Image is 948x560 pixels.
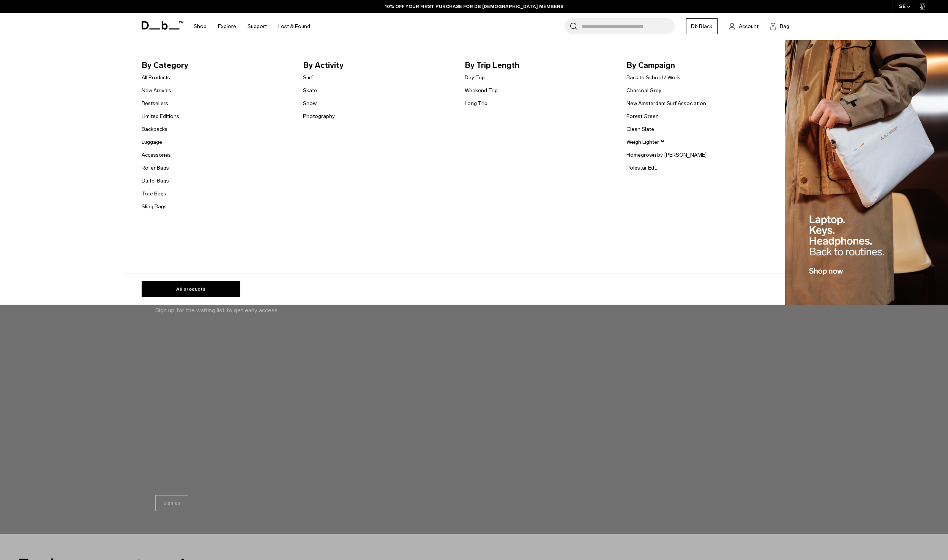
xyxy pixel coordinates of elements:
[626,74,680,82] a: Back to School / Work
[194,13,207,40] a: Shop
[626,151,707,159] a: Homegrown by [PERSON_NAME]
[142,177,169,185] a: Duffel Bags
[303,74,313,82] a: Surf
[142,151,171,159] a: Accessories
[303,59,453,71] span: By Activity
[626,112,659,120] a: Forest Green
[465,99,487,107] a: Long Trip
[385,3,563,10] a: 10% OFF YOUR FIRST PURCHASE FOR DB [DEMOGRAPHIC_DATA] MEMBERS
[729,22,759,31] a: Account
[626,164,657,172] a: Polestar Edt.
[626,87,661,94] a: Charcoal Grey
[686,18,718,34] a: Db Black
[739,22,759,30] span: Account
[142,99,168,107] a: Bestsellers
[142,125,167,133] a: Backpacks
[142,59,291,71] span: By Category
[142,164,169,172] a: Roller Bags
[785,40,948,305] img: Db
[188,13,316,40] nav: Main Navigation
[626,59,776,71] span: By Campaign
[142,74,170,82] a: All Products
[780,22,789,30] span: Bag
[770,22,789,31] button: Bag
[142,138,162,146] a: Luggage
[142,281,240,297] a: All products
[465,87,498,94] a: Weekend Trip
[626,99,706,107] a: New Amsterdam Surf Association
[142,190,166,198] a: Tote Bags
[218,13,236,40] a: Explore
[142,112,179,120] a: Limited Editions
[303,99,317,107] a: Snow
[278,13,310,40] a: Lost & Found
[626,125,654,133] a: Clean Slate
[465,59,614,71] span: By Trip Length
[303,87,317,94] a: Skate
[142,87,171,94] a: New Arrivals
[465,74,485,82] a: Day Trip
[626,138,664,146] a: Weigh Lighter™
[142,203,167,211] a: Sling Bags
[248,13,267,40] a: Support
[303,112,335,120] a: Photography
